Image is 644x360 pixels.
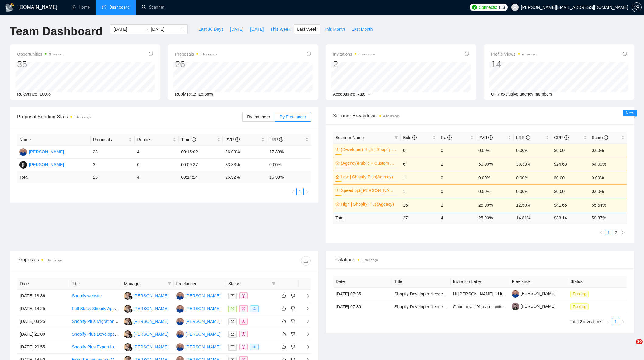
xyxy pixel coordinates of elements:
[296,188,304,195] li: 1
[176,330,184,338] img: AU
[72,332,240,337] a: Shopify Plus Developer – Site Speed & Core Web Vitals Optimization ([DOMAIN_NAME])
[231,345,234,349] span: mail
[135,146,179,159] td: 4
[613,229,619,236] a: 2
[394,136,398,139] span: filter
[17,113,242,121] span: Proposal Sending Stats
[341,160,397,166] a: (Agency)Public + Custom Apps
[297,188,303,195] a: 1
[176,292,184,300] img: AU
[176,318,184,325] img: AU
[512,303,519,310] img: c1N88uInBId1q6XOacW_MhOGOtFXbwKGNXWbvF3jVxTcl-JlH5zhaAFk709S91sUsM
[605,229,612,236] a: 1
[291,293,295,298] span: dislike
[294,24,320,34] button: Last Week
[324,26,345,33] span: This Month
[270,26,290,33] span: This Week
[383,114,400,118] time: 4 hours ago
[176,344,221,349] a: AU[PERSON_NAME]
[335,135,364,140] span: Scanner Name
[166,279,173,288] span: filter
[620,229,627,236] li: Next Page
[589,198,627,212] td: 55.64%
[135,134,179,146] th: Replies
[176,306,221,311] a: AU[PERSON_NAME]
[291,319,295,324] span: dislike
[72,306,225,311] a: Full-Stack Shopify App Developer for Custom Subscription & Personalization Tool
[195,24,227,34] button: Last 30 Days
[186,344,221,350] div: [PERSON_NAME]
[341,187,397,194] a: Speed opt([PERSON_NAME])
[247,114,270,119] span: By manager
[280,343,288,351] button: like
[441,135,452,140] span: Re
[498,4,505,11] span: 113
[333,51,375,58] span: Invitations
[513,5,517,9] span: user
[476,184,514,198] td: 0.00%
[40,92,51,96] span: 100%
[133,318,168,325] div: [PERSON_NAME]
[333,256,627,264] span: Invitations
[476,198,514,212] td: 25.00%
[551,171,589,184] td: $0.00
[17,290,69,302] td: [DATE] 18:36
[223,146,267,159] td: 26.09%
[491,51,538,58] span: Profile Views
[282,344,286,349] span: like
[589,171,627,184] td: 0.00%
[133,344,168,350] div: [PERSON_NAME]
[17,278,69,290] th: Date
[514,212,551,224] td: 14.81 %
[133,331,168,337] div: [PERSON_NAME]
[91,159,135,171] td: 3
[589,212,627,224] td: 59.87 %
[333,92,366,96] span: Acceptance Rate
[10,24,103,39] h1: Team Dashboard
[570,291,591,296] a: Pending
[623,52,627,56] span: info-circle
[368,92,371,96] span: --
[72,319,236,324] a: Shopify Plus Migration Specialist for [DOMAIN_NAME] (BigCommerce to Shopify Plus)
[121,278,173,290] th: Manager
[600,231,603,234] span: left
[282,306,286,311] span: like
[289,343,297,351] button: dislike
[289,305,297,312] button: dislike
[335,188,340,193] span: crown
[29,161,64,168] div: [PERSON_NAME]
[198,92,213,96] span: 15.38%
[17,92,37,96] span: Relevance
[320,24,348,34] button: This Month
[598,229,605,236] button: left
[341,201,397,208] a: High | Shopify Plus(Agency)
[279,137,283,142] span: info-circle
[228,280,269,287] span: Status
[514,171,551,184] td: 0.00%
[186,305,221,312] div: [PERSON_NAME]
[198,26,223,33] span: Last 30 Days
[223,171,267,183] td: 26.92 %
[551,184,589,198] td: $0.00
[335,147,340,152] span: crown
[333,58,375,70] div: 2
[282,293,286,298] span: like
[49,53,65,56] time: 3 hours ago
[17,302,69,315] td: [DATE] 14:25
[179,159,223,171] td: 00:09:37
[280,330,288,338] button: like
[227,24,247,34] button: [DATE]
[128,295,133,300] img: gigradar-bm.png
[394,292,481,296] a: Shopify Developer Needed to Fix Price Filters
[512,304,555,309] a: [PERSON_NAME]
[509,276,568,288] th: Freelancer
[589,157,627,171] td: 64.09%
[607,320,610,324] span: left
[333,276,392,288] th: Date
[176,319,221,323] a: AU[PERSON_NAME]
[301,258,310,263] span: download
[551,198,589,212] td: $41.65
[186,331,221,337] div: [PERSON_NAME]
[124,330,131,338] img: MA
[289,188,296,195] button: left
